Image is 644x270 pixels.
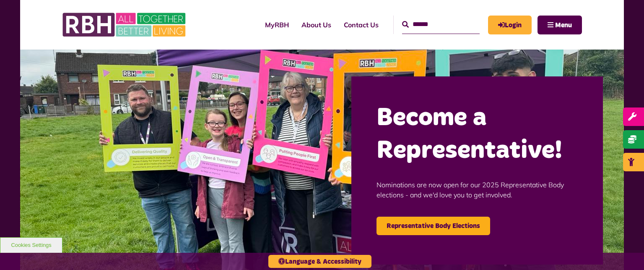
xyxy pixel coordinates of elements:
a: MyRBH [259,13,295,36]
p: Nominations are now open for our 2025 Representative Body elections - and we'd love you to get in... [377,167,578,212]
span: Menu [555,22,572,29]
a: Contact Us [338,13,385,36]
iframe: Netcall Web Assistant for live chat [606,232,644,270]
h2: Become a Representative! [377,102,578,167]
a: MyRBH [488,16,532,34]
img: RBH [62,8,188,41]
a: About Us [295,13,338,36]
button: Language & Accessibility [268,255,371,268]
button: Navigation [538,16,582,34]
a: Representative Body Elections [377,217,490,235]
